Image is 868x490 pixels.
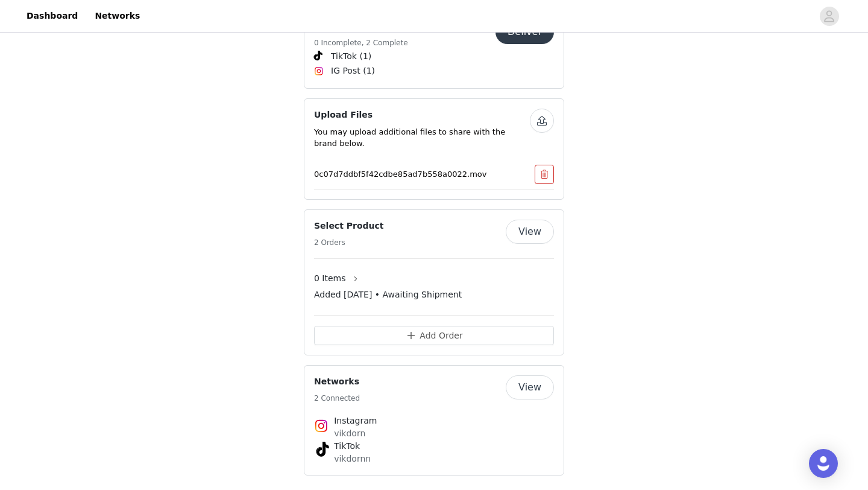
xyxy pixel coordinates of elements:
[304,10,564,89] div: Select 2 Tasks
[314,288,462,301] span: Added [DATE] • Awaiting Shipment
[314,419,329,433] img: Instagram Icon
[304,365,564,476] div: Networks
[331,50,371,63] span: TikTok (1)
[334,415,534,427] h4: Instagram
[87,2,147,30] a: Networks
[314,237,384,248] h5: 2 Orders
[314,37,408,48] h5: 0 Incomplete, 2 Complete
[314,126,530,150] p: You may upload additional files to share with the brand below.
[314,220,384,232] h4: Select Product
[506,220,554,244] button: View
[314,168,506,180] p: 0c07d7ddbf5f42cdbe85ad7b558a0022.mov
[304,209,564,355] div: Select Product
[506,375,554,399] button: View
[334,440,534,453] h4: TikTok
[334,427,534,440] p: vikdorn
[314,272,346,285] span: 0 Items
[314,109,530,121] h4: Upload Files
[809,449,838,478] div: Open Intercom Messenger
[331,65,375,77] span: IG Post (1)
[334,453,534,465] p: vikdornn
[314,393,360,404] h5: 2 Connected
[823,7,835,26] div: avatar
[314,375,360,388] h4: Networks
[314,326,554,345] button: Add Order
[314,66,324,76] img: Instagram Icon
[19,2,85,30] a: Dashboard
